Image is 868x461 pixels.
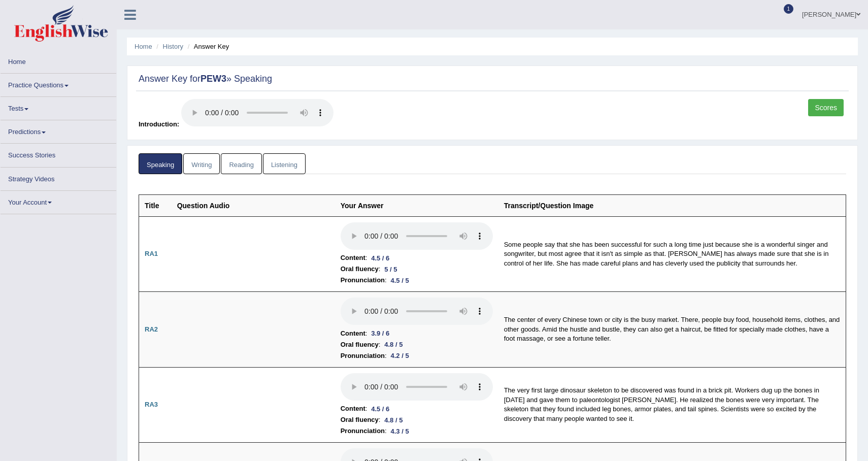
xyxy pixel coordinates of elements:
[341,425,385,437] b: Pronunciation
[341,425,493,437] li: :
[145,325,158,333] b: RA2
[139,194,172,216] th: Title
[341,264,379,275] b: Oral fluency
[1,168,116,187] a: Strategy Videos
[145,250,158,257] b: RA1
[139,153,182,174] a: Speaking
[335,194,498,216] th: Your Answer
[498,216,846,292] td: Some people say that she has been successful for such a long time just because she is a wonderful...
[1,191,116,211] a: Your Account
[784,4,794,14] span: 1
[139,74,846,84] h2: Answer Key for » Speaking
[367,404,393,414] div: 4.5 / 6
[498,367,846,443] td: The very first large dinosaur skeleton to be discovered was found in a brick pit. Workers dug up ...
[341,252,493,264] li: :
[1,120,116,140] a: Predictions
[367,253,393,264] div: 4.5 / 6
[341,350,493,361] li: :
[498,292,846,368] td: The center of every Chinese town or city is the busy market. There, people buy food, household it...
[341,339,379,350] b: Oral fluency
[1,50,116,70] a: Home
[341,252,365,264] b: Content
[380,264,401,275] div: 5 / 5
[341,403,493,414] li: :
[387,426,413,437] div: 4.3 / 5
[341,339,493,350] li: :
[1,144,116,163] a: Success Stories
[1,74,116,93] a: Practice Questions
[172,194,335,216] th: Question Audio
[341,328,365,339] b: Content
[145,401,158,408] b: RA3
[341,350,385,361] b: Pronunciation
[380,415,407,425] div: 4.8 / 5
[221,153,261,174] a: Reading
[183,153,220,174] a: Writing
[387,350,413,361] div: 4.2 / 5
[263,153,306,174] a: Listening
[341,275,385,286] b: Pronunciation
[341,414,493,425] li: :
[163,43,183,50] a: History
[341,328,493,339] li: :
[498,194,846,216] th: Transcript/Question Image
[367,328,393,339] div: 3.9 / 6
[808,99,844,116] a: Scores
[1,97,116,117] a: Tests
[135,43,152,50] a: Home
[341,414,379,425] b: Oral fluency
[341,275,493,286] li: :
[185,42,229,51] li: Answer Key
[341,264,493,275] li: :
[139,120,179,128] span: Introduction:
[387,275,413,286] div: 4.5 / 5
[341,403,365,414] b: Content
[201,74,226,84] strong: PEW3
[380,339,407,350] div: 4.8 / 5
